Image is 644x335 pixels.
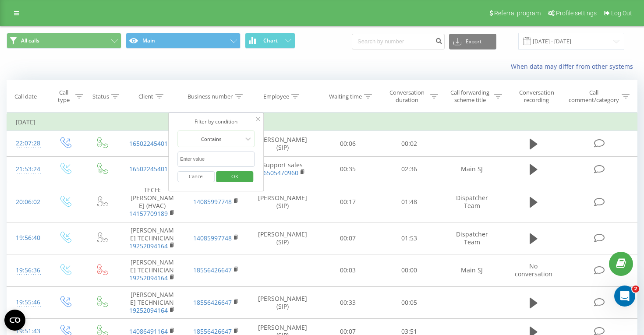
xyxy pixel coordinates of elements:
[223,169,247,183] span: OK
[7,33,121,49] button: All calls
[263,93,289,100] div: Employee
[515,262,552,278] span: No conversation
[379,222,440,254] td: 01:53
[16,262,37,279] div: 19:56:36
[129,165,168,173] a: 16502245401
[129,274,168,282] a: 19252094164
[216,171,253,182] button: OK
[379,286,440,319] td: 00:05
[379,131,440,156] td: 00:02
[440,222,504,254] td: Dispatcher Team
[193,234,232,242] a: 14085997748
[193,298,232,307] a: 18556426647
[248,286,317,319] td: [PERSON_NAME] (SIP)
[632,286,639,293] span: 2
[16,161,37,178] div: 21:53:24
[352,34,445,49] input: Search by number
[4,310,25,331] button: Open CMP widget
[379,182,440,222] td: 01:48
[21,37,39,44] span: All calls
[245,33,295,49] button: Chart
[177,171,215,182] button: Cancel
[120,286,184,319] td: [PERSON_NAME] TECHNICIAN
[317,254,378,287] td: 00:03
[129,306,168,314] a: 19252094164
[440,156,504,182] td: Main SJ
[614,286,635,307] iframe: Intercom live chat
[14,93,37,100] div: Call date
[317,222,378,254] td: 00:07
[556,10,597,17] span: Profile settings
[611,10,632,17] span: Log Out
[120,182,184,222] td: TECH: [PERSON_NAME] (HVAC)
[379,156,440,182] td: 02:36
[129,242,168,250] a: 19252094164
[16,194,37,211] div: 20:06:02
[379,254,440,287] td: 00:00
[448,89,492,104] div: Call forwarding scheme title
[54,89,73,104] div: Call type
[129,209,168,218] a: 14157709189
[568,89,619,104] div: Call comment/category
[16,229,37,247] div: 19:56:40
[16,135,37,152] div: 22:07:28
[248,182,317,222] td: [PERSON_NAME] (SIP)
[329,93,362,100] div: Waiting time
[193,197,232,206] a: 14085997748
[138,93,153,100] div: Client
[511,62,637,71] a: When data may differ from other systems
[440,182,504,222] td: Dispatcher Team
[177,152,255,167] input: Enter value
[129,139,168,148] a: 16502245401
[7,113,637,131] td: [DATE]
[449,34,496,49] button: Export
[193,266,232,274] a: 18556426647
[188,93,233,100] div: Business number
[260,169,298,177] a: 16505470960
[263,38,278,44] span: Chart
[16,294,37,311] div: 19:55:46
[386,89,428,104] div: Conversation duration
[317,286,378,319] td: 00:33
[512,89,561,104] div: Conversation recording
[248,131,317,156] td: [PERSON_NAME] (SIP)
[494,10,541,17] span: Referral program
[248,222,317,254] td: [PERSON_NAME] (SIP)
[317,156,378,182] td: 00:35
[120,222,184,254] td: [PERSON_NAME] TECHNICIAN
[177,117,255,126] div: Filter by condition
[120,254,184,287] td: [PERSON_NAME] TECHNICIAN
[317,131,378,156] td: 00:06
[440,254,504,287] td: Main SJ
[92,93,109,100] div: Status
[317,182,378,222] td: 00:17
[126,33,241,49] button: Main
[248,156,317,182] td: Support sales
